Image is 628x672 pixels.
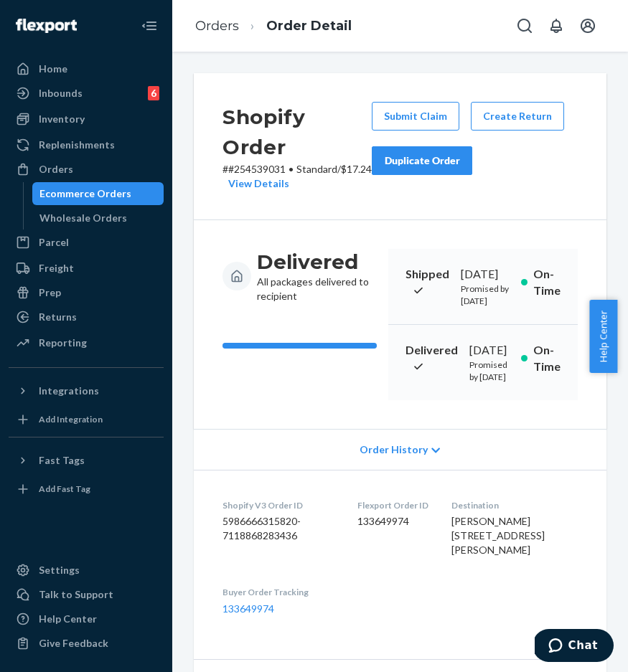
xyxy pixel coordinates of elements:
[184,5,363,47] ol: breadcrumbs
[9,607,164,630] a: Help Center
[39,636,108,650] div: Give Feedback
[39,384,99,398] div: Integrations
[384,153,460,168] div: Duplicate Order
[257,249,377,303] div: All packages delivered to recipient
[266,18,352,34] a: Order Detail
[9,408,164,431] a: Add Integration
[296,163,337,175] span: Standard
[222,102,372,162] h2: Shopify Order
[39,336,87,350] div: Reporting
[461,283,510,307] p: Promised by [DATE]
[589,300,617,373] button: Help Center
[9,379,164,402] button: Integrations
[39,285,61,300] div: Prep
[39,112,85,126] div: Inventory
[357,499,428,511] dt: Flexport Order ID
[39,235,69,250] div: Parcel
[222,514,334,543] dd: 5986666315820-7118868283436
[39,162,73,176] div: Orders
[39,186,131,201] div: Ecommerce Orders
[39,62,67,76] div: Home
[39,453,85,468] div: Fast Tags
[535,629,614,665] iframe: Opens a widget where you can chat to one of our agents
[9,449,164,472] button: Fast Tags
[39,587,113,602] div: Talk to Support
[148,86,159,100] div: 6
[9,257,164,280] a: Freight
[39,261,74,275] div: Freight
[451,515,545,556] span: [PERSON_NAME] [STREET_ADDRESS][PERSON_NAME]
[39,138,115,152] div: Replenishments
[222,602,274,615] a: 133649974
[39,86,83,100] div: Inbounds
[542,11,571,40] button: Open notifications
[9,331,164,354] a: Reporting
[222,586,334,598] dt: Buyer Order Tracking
[451,499,578,511] dt: Destination
[257,249,377,275] h3: Delivered
[39,211,127,225] div: Wholesale Orders
[357,514,428,529] dd: 133649974
[222,176,289,191] button: View Details
[9,478,164,501] a: Add Fast Tag
[9,281,164,304] a: Prep
[289,163,294,175] span: •
[372,102,459,131] button: Submit Claim
[32,207,164,229] a: Wholesale Orders
[32,182,164,205] a: Ecommerce Orders
[9,158,164,181] a: Orders
[469,342,510,359] div: [DATE]
[372,146,472,175] button: Duplicate Order
[222,162,372,191] p: # #254539031 / $17.24
[9,82,164,105] a: Inbounds6
[573,11,602,40] button: Open account menu
[39,483,90,495] div: Add Fast Tag
[9,57,164,80] a: Home
[39,413,103,425] div: Add Integration
[39,612,97,626] div: Help Center
[406,266,449,299] p: Shipped
[9,583,164,606] button: Talk to Support
[9,133,164,156] a: Replenishments
[39,310,77,324] div: Returns
[461,266,510,283] div: [DATE]
[533,266,561,299] p: On-Time
[9,231,164,254] a: Parcel
[135,11,164,40] button: Close Navigation
[39,563,80,577] div: Settings
[195,18,239,34] a: Orders
[510,11,539,40] button: Open Search Box
[471,102,564,131] button: Create Return
[9,632,164,655] button: Give Feedback
[469,359,510,383] p: Promised by [DATE]
[533,342,561,375] p: On-Time
[16,19,77,33] img: Flexport logo
[9,559,164,582] a: Settings
[9,306,164,328] a: Returns
[360,443,428,457] span: Order History
[222,499,334,511] dt: Shopify V3 Order ID
[9,108,164,131] a: Inventory
[406,342,458,375] p: Delivered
